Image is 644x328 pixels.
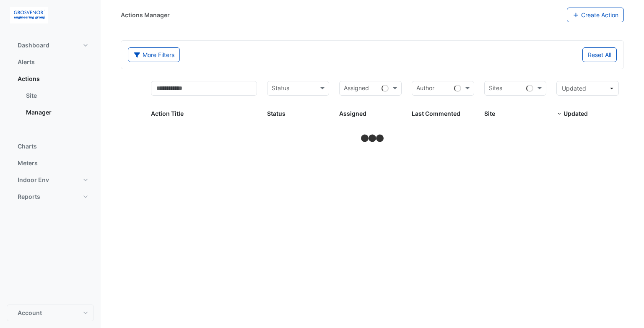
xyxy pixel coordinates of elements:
[18,58,35,66] span: Alerts
[7,305,94,321] button: Account
[339,110,366,117] span: Assigned
[128,47,180,62] button: More Filters
[556,81,619,96] button: Updated
[18,193,40,201] span: Reports
[7,70,94,87] button: Actions
[18,142,37,151] span: Charts
[18,176,49,184] span: Indoor Env
[18,75,40,83] span: Actions
[563,110,588,117] span: Updated
[267,110,286,117] span: Status
[7,37,94,54] button: Dashboard
[18,41,49,49] span: Dashboard
[7,155,94,172] button: Meters
[7,188,94,205] button: Reports
[7,138,94,155] button: Charts
[121,10,170,19] div: Actions Manager
[7,54,94,70] button: Alerts
[562,85,586,92] span: Updated
[567,8,624,22] button: Create Action
[10,7,48,23] img: Company Logo
[18,309,42,317] span: Account
[18,159,38,167] span: Meters
[7,87,94,124] div: Actions
[19,104,94,121] a: Manager
[7,172,94,188] button: Indoor Env
[19,87,94,104] a: Site
[582,47,617,62] button: Reset All
[484,110,495,117] span: Site
[412,110,460,117] span: Last Commented
[151,110,184,117] span: Action Title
